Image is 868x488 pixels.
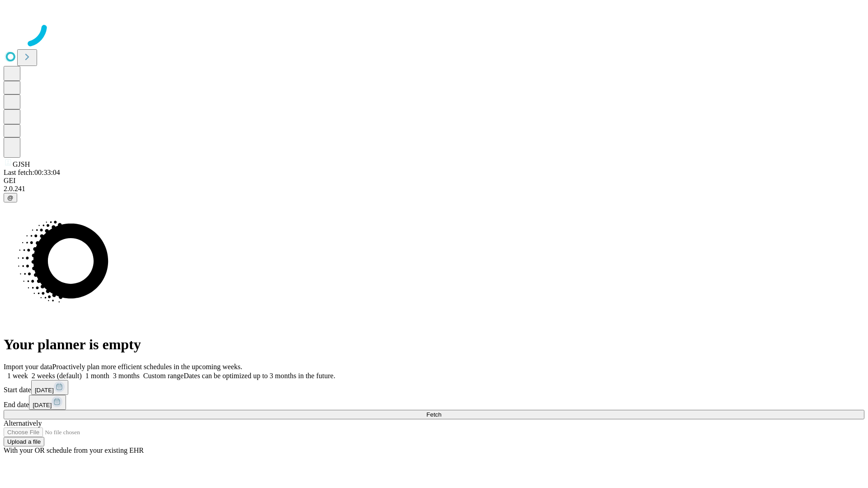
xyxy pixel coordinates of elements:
[85,372,109,380] span: 1 month
[4,380,864,395] div: Start date
[4,177,864,185] div: GEI
[143,372,184,380] span: Custom range
[4,363,52,371] span: Import your data
[29,395,66,410] button: [DATE]
[4,410,864,419] button: Fetch
[13,160,30,168] span: GJSH
[4,193,17,202] button: @
[35,387,54,394] span: [DATE]
[7,194,14,201] span: @
[4,169,60,176] span: Last fetch: 00:33:04
[7,372,28,380] span: 1 week
[52,363,242,371] span: Proactively plan more efficient schedules in the upcoming weeks.
[31,380,68,395] button: [DATE]
[4,419,42,427] span: Alternatively
[4,395,864,410] div: End date
[184,372,335,380] span: Dates can be optimized up to 3 months in the future.
[4,437,44,446] button: Upload a file
[4,336,864,353] h1: Your planner is empty
[33,402,52,408] span: [DATE]
[113,372,140,380] span: 3 months
[426,411,441,418] span: Fetch
[4,446,144,454] span: With your OR schedule from your existing EHR
[32,372,82,380] span: 2 weeks (default)
[4,185,864,193] div: 2.0.241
